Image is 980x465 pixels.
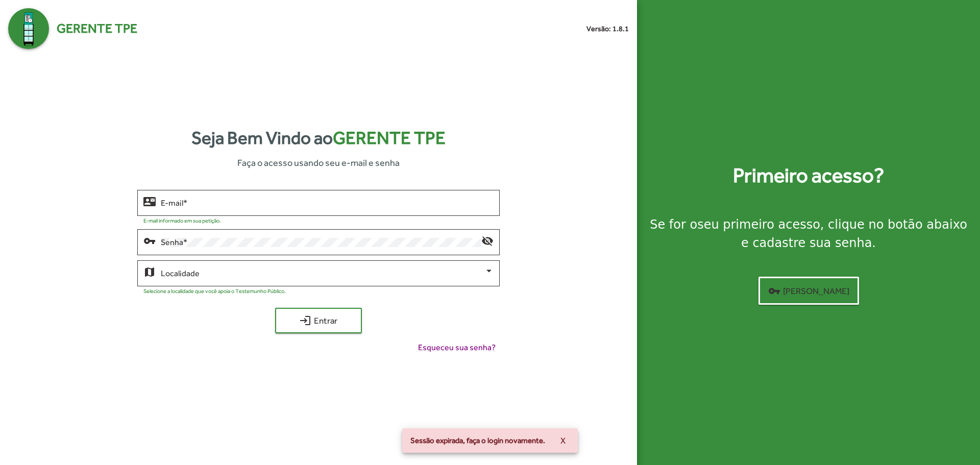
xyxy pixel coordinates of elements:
span: Sessão expirada, faça o login novamente. [410,435,545,446]
mat-icon: login [299,314,311,327]
span: Esqueceu sua senha? [418,341,496,354]
img: Logo Gerente [8,8,49,49]
strong: Seja Bem Vindo ao [191,125,446,152]
button: [PERSON_NAME] [758,277,859,305]
mat-hint: Selecione a localidade que você apoia o Testemunho Público. [143,288,286,294]
span: [PERSON_NAME] [768,282,849,300]
span: Faça o acesso usando seu e-mail e senha [237,156,400,169]
mat-icon: vpn_key [768,285,780,297]
strong: Primeiro acesso? [733,160,884,191]
mat-icon: visibility_off [481,234,494,247]
div: Se for o , clique no botão abaixo e cadastre sua senha. [649,215,968,252]
small: Versão: 1.8.1 [586,23,629,34]
span: X [560,431,566,450]
mat-icon: contact_mail [143,195,156,207]
mat-icon: vpn_key [143,234,156,247]
mat-hint: E-mail informado em sua petição. [143,217,221,224]
button: Entrar [275,308,362,333]
button: X [552,431,574,450]
span: Entrar [284,311,353,330]
mat-icon: map [143,265,156,278]
span: Gerente TPE [57,19,137,38]
span: Gerente TPE [333,128,446,148]
strong: seu primeiro acesso [697,217,820,232]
